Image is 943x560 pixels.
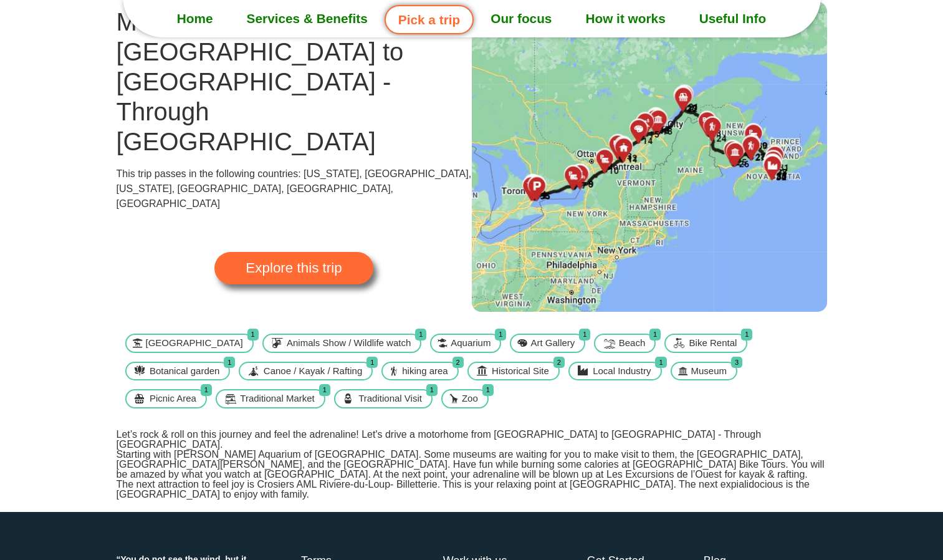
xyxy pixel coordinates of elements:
[214,252,373,284] a: Explore this trip
[495,329,506,340] span: 1
[655,357,666,369] span: 1
[143,336,246,350] span: [GEOGRAPHIC_DATA]
[448,336,494,350] span: Aquarium
[568,3,682,34] a: How it works
[246,261,342,275] span: Explore this trip
[590,364,654,379] span: Local Industry
[247,329,259,340] span: 1
[230,3,385,34] a: Services & Benefits
[117,429,825,500] span: Let’s rock & roll on this journey and feel the adrenaline! Let's drive a motorhome from [GEOGRAPH...
[399,364,451,379] span: hiking area
[237,392,318,406] span: Traditional Market
[553,357,565,369] span: 2
[123,3,821,34] nav: Menu
[117,7,472,157] h1: Motorhome trip route from [GEOGRAPHIC_DATA] to [GEOGRAPHIC_DATA] - Through [GEOGRAPHIC_DATA]
[284,336,414,350] span: Animals Show / Wildlife watch
[649,329,661,340] span: 1
[366,357,378,369] span: 1
[731,357,742,369] span: 3
[201,384,212,396] span: 1
[489,364,552,379] span: Historical Site
[688,364,730,379] span: Museum
[527,336,578,350] span: Art Gallery
[482,384,494,396] span: 1
[355,392,425,406] span: Traditional Visit
[459,392,481,406] span: Zoo
[385,5,474,34] a: Pick a trip
[474,3,568,34] a: Our focus
[452,357,464,369] span: 2
[319,384,330,396] span: 1
[741,329,752,340] span: 1
[686,336,740,350] span: Bike Rental
[117,168,472,209] span: This trip passes in the following countries: [US_STATE], [GEOGRAPHIC_DATA], [US_STATE], [GEOGRAPH...
[146,364,223,379] span: Botanical garden
[616,336,649,350] span: Beach
[472,2,827,312] img: Motorhome trip route from Toronto to Halifax - Through Quebec
[160,3,230,34] a: Home
[146,392,199,406] span: Picnic Area
[579,329,590,340] span: 1
[261,364,365,379] span: Canoe / Kayak / Rafting
[682,3,783,34] a: Useful Info
[426,384,438,396] span: 1
[224,357,235,369] span: 1
[415,329,426,340] span: 1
